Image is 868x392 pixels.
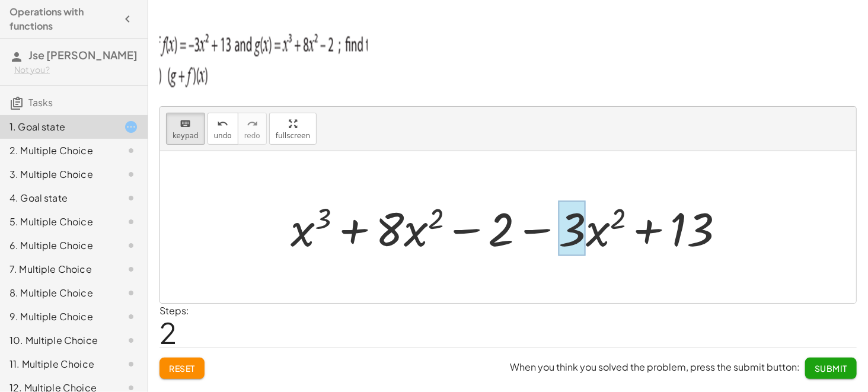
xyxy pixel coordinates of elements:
[124,357,138,371] i: Task not started.
[510,361,800,373] span: When you think you solved the problem, press the submit button:
[9,262,105,276] div: 7. Multiple Choice
[28,48,138,62] span: Jse [PERSON_NAME]
[247,117,258,131] i: redo
[124,286,138,300] i: Task not started.
[124,333,138,348] i: Task not started.
[9,120,105,134] div: 1. Goal state
[124,262,138,276] i: Task not started.
[9,167,105,181] div: 3. Multiple Choice
[9,215,105,229] div: 5. Multiple Choice
[9,286,105,300] div: 8. Multiple Choice
[9,144,105,158] div: 2. Multiple Choice
[124,238,138,253] i: Task not started.
[815,363,847,374] span: Submit
[9,357,105,371] div: 11. Multiple Choice
[124,310,138,324] i: Task not started.
[9,333,105,348] div: 10. Multiple Choice
[180,117,191,131] i: keyboard
[159,304,189,317] label: Steps:
[217,117,228,131] i: undo
[9,5,117,33] h4: Operations with functions
[214,132,232,140] span: undo
[169,363,195,374] span: Reset
[124,215,138,229] i: Task not started.
[9,238,105,253] div: 6. Multiple Choice
[124,144,138,158] i: Task not started.
[238,113,267,145] button: redoredo
[159,22,368,93] img: 0912d1d0bb122bf820112a47fb2014cd0649bff43fc109eadffc21f6a751f95a.png
[28,96,53,109] span: Tasks
[124,120,138,134] i: Task started.
[159,314,177,350] span: 2
[269,113,317,145] button: fullscreen
[208,113,238,145] button: undoundo
[124,167,138,181] i: Task not started.
[166,113,205,145] button: keyboardkeypad
[14,64,138,76] div: Not you?
[276,132,310,140] span: fullscreen
[9,310,105,324] div: 9. Multiple Choice
[805,358,857,379] button: Submit
[173,132,199,140] span: keypad
[244,132,260,140] span: redo
[124,191,138,205] i: Task not started.
[159,358,205,379] button: Reset
[9,191,105,205] div: 4. Goal state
